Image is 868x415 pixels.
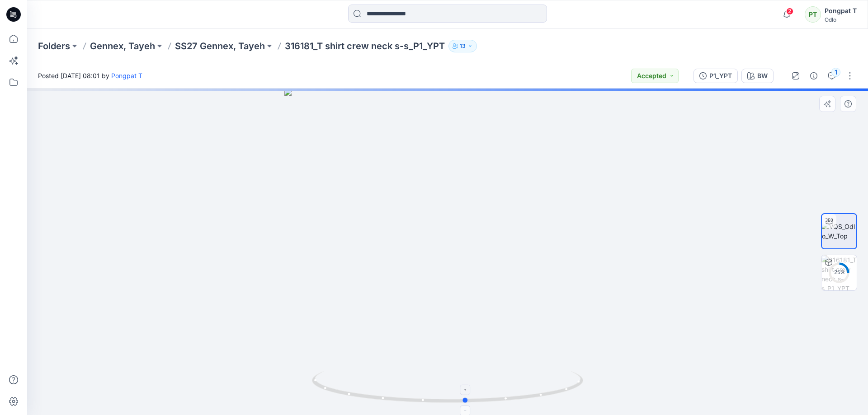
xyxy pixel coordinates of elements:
div: Pongpat T [825,5,857,16]
a: Folders [38,40,70,52]
button: BW [741,69,774,83]
button: 1 [825,69,839,83]
span: Posted [DATE] 08:01 by [38,71,142,80]
div: PT [805,6,821,23]
div: P1_YPT [709,71,732,81]
img: VQS_Odlo_W_Top [822,222,856,241]
button: 13 [448,40,477,52]
span: 2 [786,8,793,15]
button: P1_YPT [693,69,738,83]
p: 13 [460,41,466,51]
div: BW [757,71,768,81]
p: 316181_T shirt crew neck s-s_P1_YPT [285,40,445,52]
img: 316181_T shirt crew neck s-s_P1_YPT BW [821,255,857,290]
a: Pongpat T [111,72,142,79]
button: Details [807,69,821,83]
div: 1 [831,68,840,77]
a: Gennex, Tayeh [90,40,155,52]
div: 25 % [828,269,850,276]
a: SS27 Gennex, Tayeh [175,40,265,52]
div: Odlo [825,16,857,23]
